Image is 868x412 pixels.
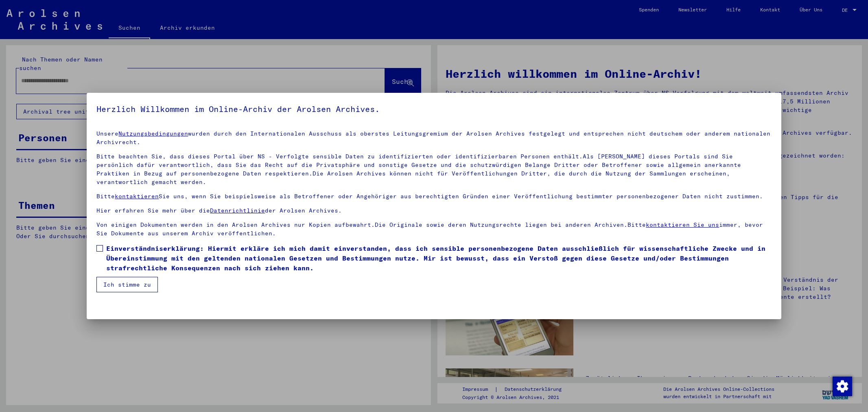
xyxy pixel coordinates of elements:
[96,103,771,116] h5: Herzlich Willkommen im Online-Archiv der Arolsen Archives.
[118,130,188,137] a: Nutzungsbedingungen
[96,192,771,201] p: Bitte Sie uns, wenn Sie beispielsweise als Betroffener oder Angehöriger aus berechtigten Gründen ...
[96,221,771,238] p: Von einigen Dokumenten werden in den Arolsen Archives nur Kopien aufbewahrt.Die Originale sowie d...
[833,377,852,396] img: Zustimmung ändern
[106,243,771,273] span: Einverständniserklärung: Hiermit erkläre ich mich damit einverstanden, dass ich sensible personen...
[646,221,719,228] a: kontaktieren Sie uns
[210,207,265,214] a: Datenrichtlinie
[115,193,159,200] a: kontaktieren
[96,152,771,186] p: Bitte beachten Sie, dass dieses Portal über NS - Verfolgte sensible Daten zu identifizierten oder...
[96,277,158,292] button: Ich stimme zu
[96,129,771,147] p: Unsere wurden durch den Internationalen Ausschuss als oberstes Leitungsgremium der Arolsen Archiv...
[96,206,771,215] p: Hier erfahren Sie mehr über die der Arolsen Archives.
